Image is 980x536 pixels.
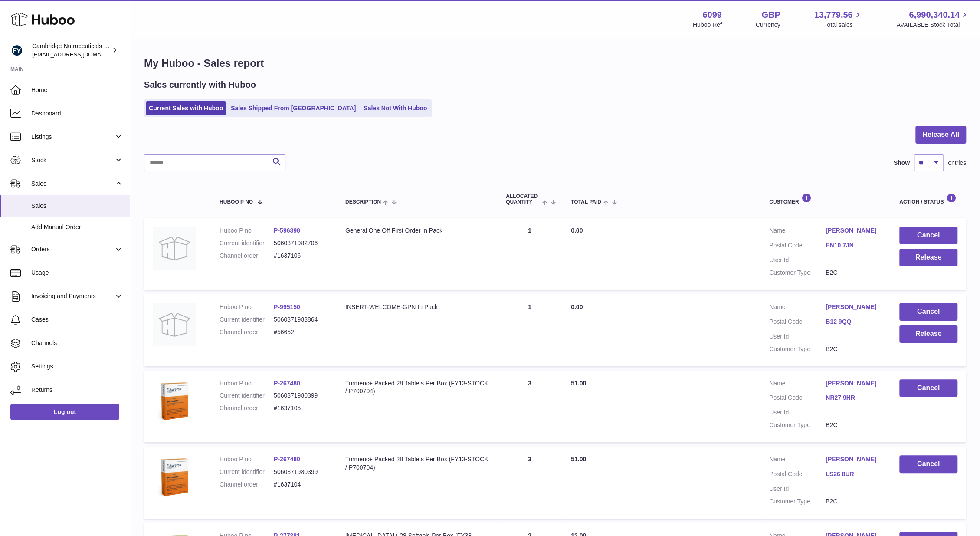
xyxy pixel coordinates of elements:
span: 0.00 [571,227,583,234]
span: Home [31,86,123,94]
dt: Current identifier [220,239,274,247]
span: Huboo P no [220,199,253,205]
a: [PERSON_NAME] [826,455,882,464]
span: [EMAIL_ADDRESS][DOMAIN_NAME] [32,51,128,58]
td: 3 [497,447,562,519]
span: Usage [31,269,123,277]
dd: 5060371980399 [274,468,328,476]
dd: #1637105 [274,404,328,412]
span: Dashboard [31,109,123,118]
dt: Channel order [220,252,274,260]
dt: Channel order [220,328,274,336]
span: 6,990,340.14 [909,9,960,21]
dd: #1637104 [274,480,328,489]
span: entries [948,159,966,167]
dt: Channel order [220,404,274,412]
dt: Customer Type [769,345,826,353]
img: 60991619191506.png [153,379,196,423]
img: no-photo.jpg [153,303,196,346]
span: Total sales [824,21,862,29]
a: [PERSON_NAME] [826,303,882,311]
a: 6,990,340.14 AVAILABLE Stock Total [896,9,970,29]
dt: Current identifier [220,468,274,476]
dt: User Id [769,485,826,493]
span: Sales [31,180,114,188]
button: Cancel [899,303,957,321]
a: P-596398 [274,227,300,234]
div: Huboo Ref [693,21,722,29]
dt: User Id [769,332,826,341]
span: Cases [31,316,123,324]
label: Show [894,159,910,167]
span: Description [345,199,381,205]
div: Turmeric+ Packed 28 Tablets Per Box (FY13-STOCK / P700704) [345,379,488,396]
button: Cancel [899,455,957,473]
dt: Name [769,379,826,390]
strong: GBP [761,9,780,21]
dt: Current identifier [220,316,274,324]
dd: B2C [826,345,882,353]
span: Total paid [571,199,601,205]
a: [PERSON_NAME] [826,379,882,388]
dt: Name [769,227,826,237]
dt: Name [769,455,826,466]
td: 1 [497,218,562,290]
dt: Huboo P no [220,455,274,464]
a: EN10 7JN [826,241,882,250]
img: no-photo.jpg [153,227,196,270]
a: P-995150 [274,303,300,310]
span: Invoicing and Payments [31,292,114,300]
dt: User Id [769,408,826,417]
div: Currency [756,21,780,29]
td: 1 [497,294,562,366]
button: Release [899,325,957,343]
img: 60991619191506.png [153,455,196,499]
dt: Name [769,303,826,313]
span: Settings [31,362,123,371]
a: Sales Shipped From [GEOGRAPHIC_DATA] [228,101,359,115]
dd: 5060371982706 [274,239,328,247]
dd: #1637106 [274,252,328,260]
span: Sales [31,202,123,210]
dd: B2C [826,269,882,277]
a: Current Sales with Huboo [146,101,226,115]
span: AVAILABLE Stock Total [896,21,970,29]
span: 51.00 [571,456,586,463]
div: Customer [769,193,882,205]
div: General One Off First Order In Pack [345,227,488,235]
dt: Customer Type [769,269,826,277]
dt: Postal Code [769,394,826,404]
span: Add Manual Order [31,223,123,231]
dt: Huboo P no [220,379,274,388]
span: Orders [31,245,114,253]
a: 13,779.56 Total sales [814,9,862,29]
h2: Sales currently with Huboo [144,79,256,91]
div: INSERT-WELCOME-GPN In Pack [345,303,488,311]
a: B12 9QQ [826,318,882,326]
a: P-267480 [274,456,300,463]
span: 0.00 [571,303,583,310]
button: Cancel [899,379,957,397]
dd: 5060371983864 [274,316,328,324]
dd: B2C [826,421,882,429]
a: LS26 8UR [826,470,882,478]
dt: Postal Code [769,318,826,328]
dd: 5060371980399 [274,391,328,400]
span: Returns [31,386,123,394]
dt: Postal Code [769,470,826,480]
span: Stock [31,156,114,164]
div: Cambridge Nutraceuticals Ltd [32,42,110,59]
img: huboo@camnutra.com [10,44,23,57]
div: Turmeric+ Packed 28 Tablets Per Box (FY13-STOCK / P700704) [345,455,488,472]
dt: Channel order [220,480,274,489]
span: Listings [31,133,114,141]
a: Log out [10,404,119,420]
dd: B2C [826,497,882,506]
dt: Customer Type [769,421,826,429]
h1: My Huboo - Sales report [144,56,966,70]
button: Cancel [899,227,957,244]
dt: Postal Code [769,241,826,252]
span: Channels [31,339,123,347]
dt: User Id [769,256,826,264]
dt: Huboo P no [220,227,274,235]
